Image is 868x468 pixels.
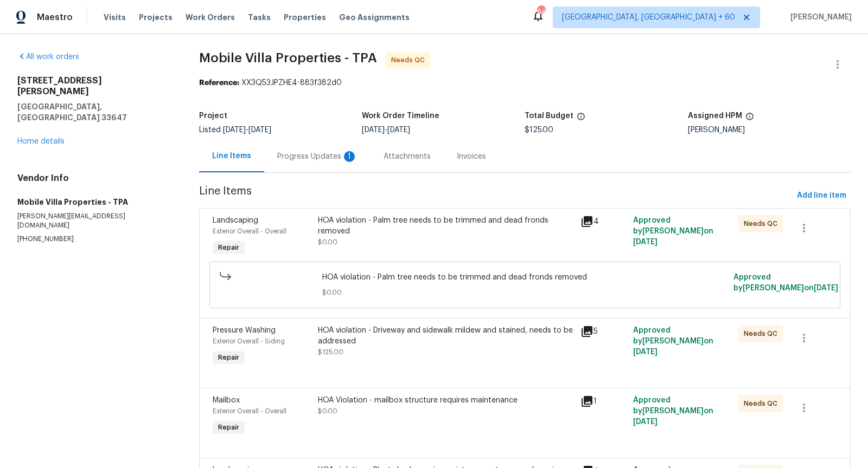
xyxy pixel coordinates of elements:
[344,151,355,162] div: 1
[186,12,235,23] span: Work Orders
[213,327,276,334] span: Pressure Washing
[214,352,244,363] span: Repair
[318,395,575,406] div: HOA Violation - mailbox structure requires maintenance
[387,126,410,134] span: [DATE]
[104,12,126,23] span: Visits
[284,12,326,23] span: Properties
[633,327,713,356] span: Approved by [PERSON_NAME] on
[322,272,727,283] span: HOA violation - Palm tree needs to be trimmed and dead fronds removed
[525,112,573,120] h5: Total Budget
[199,77,851,88] div: XX3Q53JPZHE4-883f382d0
[199,112,227,120] h5: Project
[17,197,173,207] h5: Mobile Villa Properties - TPA
[793,186,851,206] button: Add line item
[17,75,173,97] h2: [STREET_ADDRESS][PERSON_NAME]
[212,151,251,161] div: Line Items
[744,328,782,339] span: Needs QC
[391,55,429,66] span: Needs QC
[814,284,838,292] span: [DATE]
[362,126,385,134] span: [DATE]
[688,112,742,120] h5: Assigned HPM
[537,6,545,17] div: 645
[786,12,852,23] span: [PERSON_NAME]
[580,395,627,408] div: 1
[223,126,271,134] span: -
[318,408,337,414] span: $0.00
[214,422,244,433] span: Repair
[248,14,271,21] span: Tasks
[633,238,658,246] span: [DATE]
[577,112,585,126] span: The total cost of line items that have been proposed by Opendoor. This sum includes line items th...
[17,235,173,244] p: [PHONE_NUMBER]
[199,126,271,134] span: Listed
[213,217,258,224] span: Landscaping
[213,228,286,235] span: Exterior Overall - Overall
[199,186,793,206] span: Line Items
[633,217,713,246] span: Approved by [PERSON_NAME] on
[744,398,782,409] span: Needs QC
[213,396,240,404] span: Mailbox
[580,325,627,338] div: 5
[633,396,713,426] span: Approved by [PERSON_NAME] on
[318,325,575,347] div: HOA violation - Driveway and sidewalk mildew and stained, needs to be addressed
[223,126,246,134] span: [DATE]
[17,53,79,61] a: All work orders
[688,126,851,134] div: [PERSON_NAME]
[744,218,782,229] span: Needs QC
[580,215,627,228] div: 4
[797,189,846,203] span: Add line item
[318,215,575,237] div: HOA violation - Palm tree needs to be trimmed and dead fronds removed
[199,79,239,87] b: Reference:
[318,239,337,245] span: $0.00
[277,151,358,162] div: Progress Updates
[139,12,173,23] span: Projects
[339,12,410,23] span: Geo Assignments
[322,287,727,298] span: $0.00
[384,151,431,162] div: Attachments
[633,348,658,356] span: [DATE]
[525,126,553,134] span: $125.00
[17,138,65,145] a: Home details
[248,126,271,134] span: [DATE]
[213,408,286,414] span: Exterior Overall - Overall
[745,112,754,126] span: The hpm assigned to this work order.
[17,212,173,230] p: [PERSON_NAME][EMAIL_ADDRESS][DOMAIN_NAME]
[362,126,410,134] span: -
[457,151,486,162] div: Invoices
[37,12,73,23] span: Maestro
[213,338,285,344] span: Exterior Overall - Siding
[17,173,173,184] h4: Vendor Info
[214,242,244,253] span: Repair
[733,274,838,292] span: Approved by [PERSON_NAME] on
[633,418,658,426] span: [DATE]
[318,349,343,355] span: $125.00
[17,101,173,123] h5: [GEOGRAPHIC_DATA], [GEOGRAPHIC_DATA] 33647
[199,51,377,64] span: Mobile Villa Properties - TPA
[562,12,735,23] span: [GEOGRAPHIC_DATA], [GEOGRAPHIC_DATA] + 60
[362,112,439,120] h5: Work Order Timeline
